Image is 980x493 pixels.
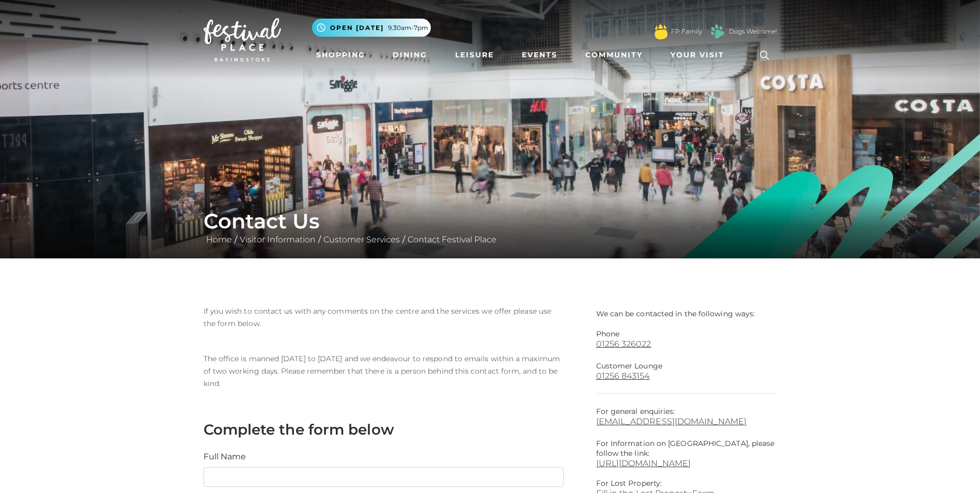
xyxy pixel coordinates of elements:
span: Open [DATE] [330,23,384,33]
span: Your Visit [671,50,724,60]
a: 01256 843154 [596,371,777,381]
a: Customer Services [321,235,402,244]
img: Festival Place Logo [204,18,281,61]
p: The office is manned [DATE] to [DATE] and we endeavour to respond to emails within a maximum of t... [204,352,564,390]
a: Contact Festival Place [405,235,499,244]
p: Phone [596,329,777,339]
a: Dining [388,45,431,65]
a: FP Family [671,27,702,36]
a: Home [204,235,235,244]
p: Customer Lounge [596,361,777,371]
a: Shopping [312,45,369,65]
a: 01256 326022 [596,339,777,349]
p: For general enquiries: [596,407,777,426]
a: Your Visit [666,45,734,65]
a: Dogs Welcome! [729,27,777,36]
p: If you wish to contact us with any comments on the centre and the services we offer please use th... [204,305,564,330]
label: Full Name [204,451,246,463]
a: Leisure [451,45,498,65]
a: Events [518,45,562,65]
span: 9.30am-7pm [388,23,428,33]
button: Open [DATE] 9.30am-7pm [312,19,431,37]
h3: Complete the form below [204,421,564,438]
p: For Information on [GEOGRAPHIC_DATA], please follow the link: [596,439,777,458]
a: [EMAIL_ADDRESS][DOMAIN_NAME] [596,417,777,426]
a: Visitor Information [237,235,318,244]
div: / / / [196,209,785,246]
p: For Lost Property: [596,479,777,488]
a: Community [581,45,647,65]
h1: Contact Us [204,209,777,234]
a: [URL][DOMAIN_NAME] [596,458,691,468]
p: We can be contacted in the following ways: [596,305,777,319]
